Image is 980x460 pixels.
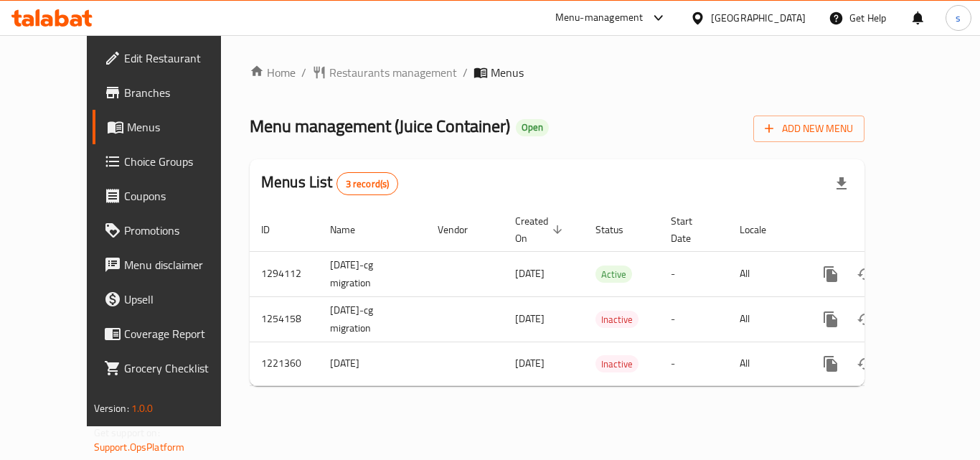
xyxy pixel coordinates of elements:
[515,354,545,372] span: [DATE]
[765,120,853,138] span: Add New Menu
[93,351,250,385] a: Grocery Checklist
[329,64,457,81] span: Restaurants management
[671,212,711,247] span: Start Date
[740,221,785,238] span: Locale
[93,179,250,213] a: Coupons
[728,296,802,342] td: All
[848,257,882,291] button: Change Status
[124,50,239,67] span: Edit Restaurant
[515,264,545,283] span: [DATE]
[124,187,239,205] span: Coupons
[131,399,154,418] span: 1.0.0
[337,177,398,191] span: 3 record(s)
[753,116,864,142] button: Add New Menu
[124,153,239,170] span: Choice Groups
[595,221,642,238] span: Status
[463,64,468,81] li: /
[127,118,239,136] span: Menus
[93,316,250,351] a: Coverage Report
[659,342,728,385] td: -
[94,438,185,456] a: Support.OpsPlatform
[94,423,160,442] span: Get support on:
[93,282,250,316] a: Upsell
[814,302,848,337] button: more
[515,212,567,247] span: Created On
[848,302,882,337] button: Change Status
[93,248,250,282] a: Menu disclaimer
[595,266,632,283] span: Active
[124,291,239,308] span: Upsell
[659,296,728,342] td: -
[516,121,549,133] span: Open
[814,257,848,291] button: more
[330,221,374,238] span: Name
[250,296,319,342] td: 1254158
[595,356,639,372] span: Inactive
[261,172,398,195] h2: Menus List
[319,296,426,342] td: [DATE]-cg migration
[802,208,963,252] th: Actions
[814,347,848,381] button: more
[659,251,728,296] td: -
[93,41,250,75] a: Edit Restaurant
[93,213,250,248] a: Promotions
[93,75,250,110] a: Branches
[124,84,239,101] span: Branches
[491,64,524,81] span: Menus
[124,360,239,377] span: Grocery Checklist
[93,110,250,144] a: Menus
[516,119,549,136] div: Open
[595,266,632,283] div: Active
[93,144,250,179] a: Choice Groups
[848,347,882,381] button: Change Status
[250,208,963,386] table: enhanced table
[515,309,545,328] span: [DATE]
[124,325,239,342] span: Coverage Report
[956,10,961,26] span: s
[319,342,426,385] td: [DATE]
[124,256,239,273] span: Menu disclaimer
[555,9,644,27] div: Menu-management
[711,10,806,26] div: [GEOGRAPHIC_DATA]
[94,399,129,418] span: Version:
[438,221,486,238] span: Vendor
[124,222,239,239] span: Promotions
[250,110,510,142] span: Menu management ( Juice Container )
[728,251,802,296] td: All
[250,251,319,296] td: 1294112
[250,64,296,81] a: Home
[319,251,426,296] td: [DATE]-cg migration
[301,64,306,81] li: /
[336,172,399,195] div: Total records count
[261,221,288,238] span: ID
[824,166,859,201] div: Export file
[595,311,639,328] span: Inactive
[728,342,802,385] td: All
[250,64,864,81] nav: breadcrumb
[312,64,457,81] a: Restaurants management
[250,342,319,385] td: 1221360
